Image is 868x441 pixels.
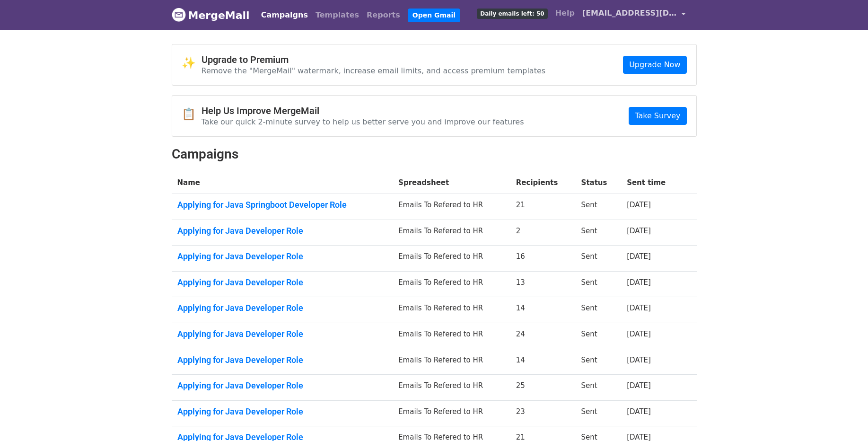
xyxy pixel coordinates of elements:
[627,278,651,287] a: [DATE]
[627,304,651,312] a: [DATE]
[576,375,622,401] td: Sent
[510,349,576,375] td: 14
[177,380,387,391] a: Applying for Java Developer Role
[576,194,622,220] td: Sent
[510,323,576,349] td: 24
[177,277,387,288] a: Applying for Java Developer Role
[408,9,460,22] a: Open Gmail
[510,194,576,220] td: 21
[177,303,387,313] a: Applying for Java Developer Role
[510,172,576,194] th: Recipients
[177,355,387,365] a: Applying for Java Developer Role
[510,271,576,297] td: 13
[172,8,186,22] img: MergeMail logo
[510,400,576,426] td: 23
[312,6,363,25] a: Templates
[582,8,677,19] span: [EMAIL_ADDRESS][DOMAIN_NAME]
[177,226,387,236] a: Applying for Java Developer Role
[627,330,651,338] a: [DATE]
[576,323,622,349] td: Sent
[510,375,576,401] td: 25
[576,220,622,246] td: Sent
[510,246,576,272] td: 16
[257,6,312,25] a: Campaigns
[627,356,651,364] a: [DATE]
[172,146,697,162] h2: Campaigns
[393,323,510,349] td: Emails To Refered to HR
[393,220,510,246] td: Emails To Refered to HR
[576,246,622,272] td: Sent
[629,107,686,125] a: Take Survey
[177,251,387,262] a: Applying for Java Developer Role
[576,172,622,194] th: Status
[177,200,387,210] a: Applying for Java Springboot Developer Role
[627,252,651,261] a: [DATE]
[576,271,622,297] td: Sent
[576,297,622,323] td: Sent
[393,400,510,426] td: Emails To Refered to HR
[202,54,546,65] h4: Upgrade to Premium
[172,172,393,194] th: Name
[182,56,202,70] span: ✨
[477,9,547,19] span: Daily emails left: 50
[202,66,546,76] p: Remove the "MergeMail" watermark, increase email limits, and access premium templates
[627,201,651,209] a: [DATE]
[177,406,387,417] a: Applying for Java Developer Role
[576,349,622,375] td: Sent
[576,400,622,426] td: Sent
[393,375,510,401] td: Emails To Refered to HR
[393,246,510,272] td: Emails To Refered to HR
[393,297,510,323] td: Emails To Refered to HR
[177,329,387,339] a: Applying for Java Developer Role
[172,5,250,25] a: MergeMail
[621,172,683,194] th: Sent time
[510,297,576,323] td: 14
[393,194,510,220] td: Emails To Refered to HR
[363,6,404,25] a: Reports
[627,381,651,390] a: [DATE]
[579,4,689,26] a: [EMAIL_ADDRESS][DOMAIN_NAME]
[393,271,510,297] td: Emails To Refered to HR
[627,407,651,416] a: [DATE]
[182,107,202,121] span: 📋
[627,227,651,235] a: [DATE]
[393,172,510,194] th: Spreadsheet
[821,396,868,441] iframe: Chat Widget
[552,4,579,23] a: Help
[473,4,551,23] a: Daily emails left: 50
[202,117,524,127] p: Take our quick 2-minute survey to help us better serve you and improve our features
[202,105,524,116] h4: Help Us Improve MergeMail
[393,349,510,375] td: Emails To Refered to HR
[510,220,576,246] td: 2
[623,56,686,74] a: Upgrade Now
